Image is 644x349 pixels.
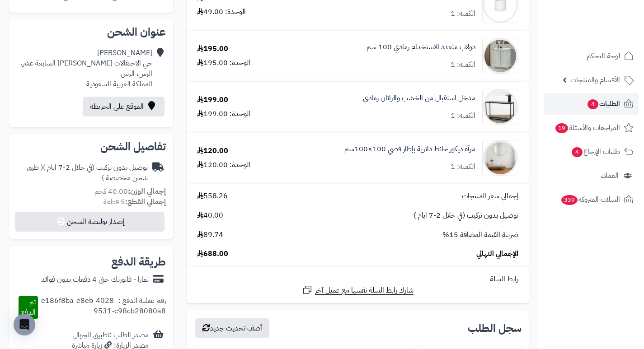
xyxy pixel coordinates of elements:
[14,314,35,335] div: Open Intercom Messenger
[544,45,639,67] a: لوحة التحكم
[15,212,165,232] button: إصدار بوليصة الشحن
[570,74,620,86] span: الأقسام والمنتجات
[111,256,166,267] h2: طريقة الدفع
[451,9,475,19] div: الكمية: 1
[190,274,525,284] div: رابط السلة
[544,189,639,210] a: السلات المتروكة339
[468,323,522,334] h3: سجل الطلب
[197,44,228,54] div: 195.00
[601,169,619,182] span: العملاء
[103,196,166,207] small: 5 قطعة
[16,27,166,37] h2: عنوان الشحن
[587,50,620,62] span: لوحة التحكم
[197,249,228,259] span: 688.00
[197,58,250,68] div: الوحدة: 195.00
[16,141,166,152] h2: تفاصيل الشحن
[41,275,149,285] div: تمارا - فاتورتك حتى 4 دفعات بدون فوائد
[561,195,578,205] span: 339
[128,186,166,197] strong: إجمالي الوزن:
[197,95,228,105] div: 199.00
[414,210,518,221] span: توصيل بدون تركيب (في خلال 2-7 ايام )
[197,146,228,156] div: 120.00
[302,284,414,296] a: شارك رابط السلة نفسها مع عميل آخر
[483,89,518,125] img: 1751871935-1-90x90.jpg
[544,93,639,115] a: الطلبات4
[21,297,36,318] span: تم الدفع
[442,230,518,240] span: ضريبة القيمة المضافة 15%
[588,99,598,109] span: 4
[38,296,166,319] div: رقم عملية الدفع : e186f8ba-e8eb-4028-9531-c98cb28080a8
[587,98,620,110] span: الطلبات
[462,191,518,201] span: إجمالي سعر المنتجات
[555,121,620,134] span: المراجعات والأسئلة
[483,38,518,74] img: 1750504737-220605010581-90x90.jpg
[195,318,269,338] button: أضف تحديث جديد
[572,147,583,157] span: 4
[94,186,166,197] small: 40.00 كجم
[555,123,568,133] span: 19
[27,162,148,183] span: ( طرق شحن مخصصة )
[544,117,639,139] a: المراجعات والأسئلة19
[583,24,635,43] img: logo-2.png
[560,193,620,206] span: السلات المتروكة
[197,191,228,201] span: 558.26
[476,249,518,259] span: الإجمالي النهائي
[83,97,165,116] a: الموقع على الخريطة
[16,163,148,183] div: توصيل بدون تركيب (في خلال 2-7 ايام )
[197,210,223,221] span: 40.00
[197,160,250,170] div: الوحدة: 120.00
[571,145,620,158] span: طلبات الإرجاع
[344,144,475,154] a: مرآة ديكور حائط دائرية بإطار فضي 100×100سم
[197,109,250,119] div: الوحدة: 199.00
[21,48,152,89] div: [PERSON_NAME] حي الاحتفالات [PERSON_NAME] السابعة عشر، الرس، الرس المملكة العربية السعودية
[544,141,639,163] a: طلبات الإرجاع4
[367,42,475,52] a: دولاب متعدد الاستخدام رمادي 100 سم
[363,93,475,103] a: مدخل استقبال من الخشب والراتان رمادي
[451,60,475,70] div: الكمية: 1
[197,230,223,240] span: 89.74
[197,7,246,17] div: الوحدة: 49.00
[544,165,639,186] a: العملاء
[315,285,414,296] span: شارك رابط السلة نفسها مع عميل آخر
[451,162,475,172] div: الكمية: 1
[451,111,475,121] div: الكمية: 1
[483,140,518,176] img: 1753785297-1-90x90.jpg
[125,196,166,207] strong: إجمالي القطع:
